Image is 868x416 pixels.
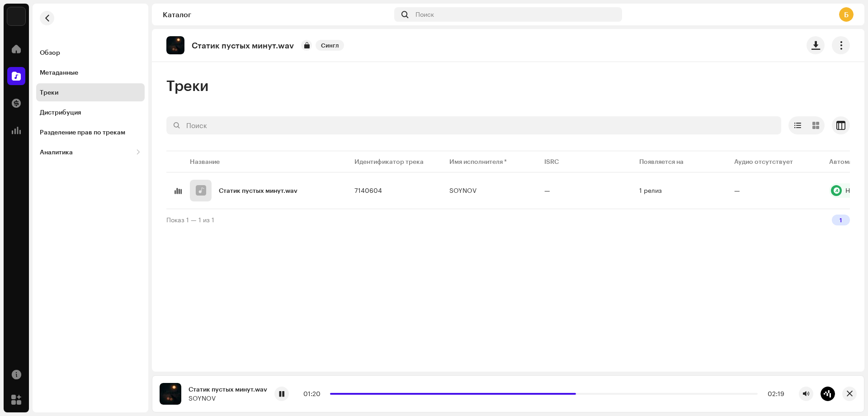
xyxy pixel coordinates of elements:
[734,187,815,194] re-a-table-badge: —
[354,186,382,194] span: 7140604
[166,77,208,95] span: Треки
[219,187,297,194] div: Статик пустых минут.wav
[832,215,850,225] div: 1
[36,83,145,101] re-m-nav-item: Треки
[449,187,476,194] div: SOYNOV
[36,103,145,121] re-m-nav-item: Дистрибуция
[36,123,145,141] re-m-nav-item: Разделение прав по трекам
[303,390,326,397] div: 01:20
[36,63,145,81] re-m-nav-item: Метаданные
[166,216,214,224] span: Показ 1 — 1 из 1
[189,395,267,402] div: SOYNOV
[189,386,267,393] div: Статик пустых минут.wav
[40,109,81,116] div: Дистрибуция
[163,11,391,18] div: Каталог
[172,185,184,196] img: equalizer-light.gif
[40,89,58,96] div: Треки
[36,143,145,161] re-m-nav-dropdown: Аналитика
[40,129,125,136] div: Разделение прав по трекам
[316,40,344,51] span: Сингл
[166,116,781,134] input: Поиск
[166,36,184,54] img: 7e528d12-92f8-4b01-a70e-81d3323cb946
[639,187,662,194] div: 1 релиз
[544,187,550,194] div: —
[40,148,73,156] div: Аналитика
[36,43,145,62] re-m-nav-item: Обзор
[192,41,294,50] p: Статик пустых минут.wav
[761,390,784,397] div: 02:19
[839,7,854,22] div: Б
[7,7,25,25] img: 33004b37-325d-4a8b-b51f-c12e9b964943
[40,49,60,56] div: Обзор
[639,187,720,194] span: 1 релиз
[160,383,181,405] img: 7e528d12-92f8-4b01-a70e-81d3323cb946
[40,69,78,76] div: Метаданные
[415,11,434,18] span: Поиск
[449,187,530,194] span: SOYNOV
